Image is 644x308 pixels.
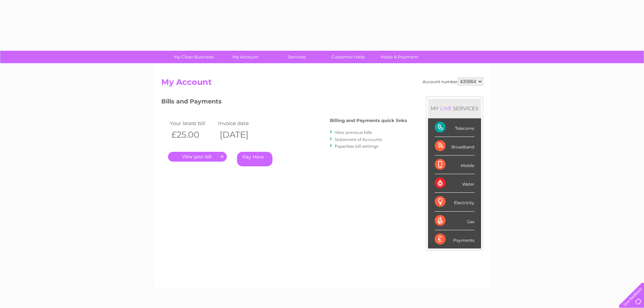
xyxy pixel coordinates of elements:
div: MY SERVICES [428,99,481,118]
div: Account number [423,77,483,86]
h3: Bills and Payments [161,97,407,109]
th: [DATE] [216,128,265,142]
a: Customer Help [320,51,376,63]
th: £25.00 [168,128,217,142]
h4: Billing and Payments quick links [330,118,407,123]
a: . [168,152,227,162]
a: Paperless bill settings [335,144,378,149]
a: Pay Here [237,152,272,166]
div: LIVE [439,105,453,112]
div: Water [435,174,474,193]
h2: My Account [161,77,483,90]
a: My Clear Business [166,51,222,63]
td: Invoice date [216,119,265,128]
a: Statement of Accounts [335,137,382,142]
td: Your latest bill [168,119,217,128]
div: Electricity [435,193,474,211]
div: Gas [435,212,474,230]
a: View previous bills [335,130,372,135]
div: Telecoms [435,118,474,137]
div: Payments [435,230,474,248]
div: Broadband [435,137,474,156]
a: My Account [217,51,273,63]
div: Mobile [435,156,474,174]
a: Services [269,51,325,63]
a: Make A Payment [372,51,427,63]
